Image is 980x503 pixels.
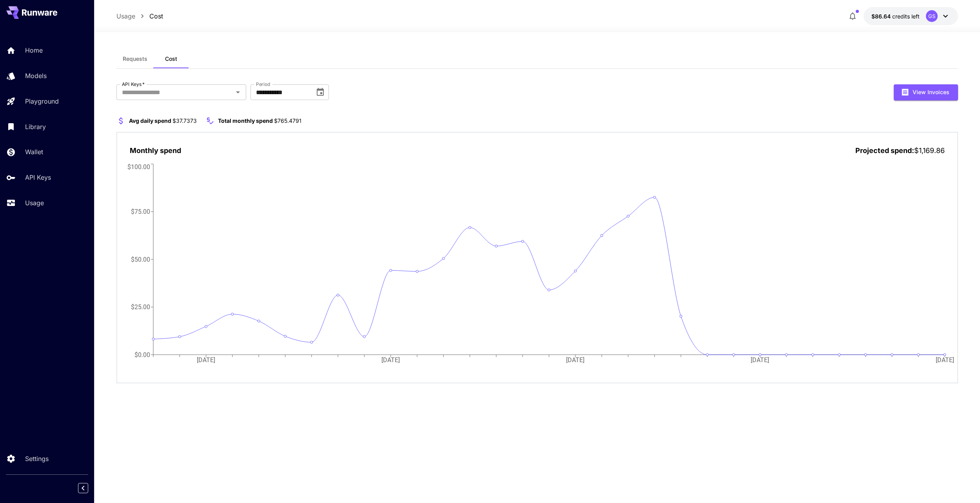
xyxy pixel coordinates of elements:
a: View Invoices [894,88,958,95]
p: Monthly spend [130,145,181,156]
tspan: $75.00 [131,208,150,215]
p: Wallet [25,147,43,157]
span: $37.7373 [172,117,197,124]
span: Avg daily spend [129,117,171,124]
div: $86.63912 [871,12,920,20]
tspan: [DATE] [197,356,215,364]
span: credits left [892,13,920,20]
nav: breadcrumb [116,11,163,21]
button: Collapse sidebar [78,483,88,493]
span: Requests [123,55,147,62]
label: API Keys [122,81,145,87]
span: $1,169.86 [914,146,945,155]
p: Usage [25,198,44,208]
tspan: $0.00 [134,351,150,358]
tspan: $50.00 [131,255,150,263]
a: Cost [149,11,163,21]
p: Models [25,71,47,80]
p: API Keys [25,173,51,182]
span: $86.64 [871,13,892,20]
p: Playground [25,97,59,106]
button: Open [232,87,243,98]
tspan: $100.00 [127,163,150,170]
span: Cost [165,55,177,62]
tspan: [DATE] [751,356,769,364]
span: Projected spend: [855,146,914,155]
button: $86.63912GS [864,7,958,25]
p: Library [25,122,46,131]
tspan: [DATE] [566,356,584,364]
tspan: $25.00 [131,303,150,311]
button: View Invoices [894,84,958,100]
a: Usage [116,11,135,21]
div: Collapse sidebar [84,481,94,495]
div: GS [926,10,938,22]
label: Period [256,81,270,87]
span: $765.4791 [274,117,301,124]
tspan: [DATE] [381,356,400,364]
span: Total monthly spend [218,117,273,124]
p: Settings [25,454,49,463]
tspan: [DATE] [935,356,954,364]
p: Home [25,46,43,55]
button: Choose date, selected date is Aug 1, 2025 [312,84,328,100]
